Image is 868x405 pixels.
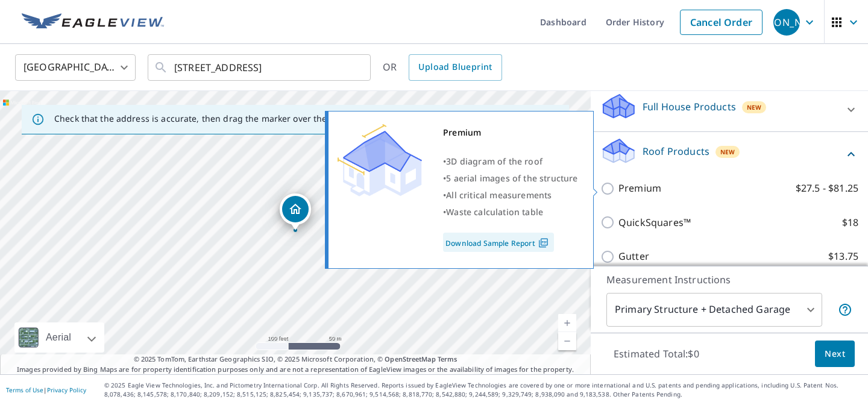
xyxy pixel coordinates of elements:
img: Premium [338,124,422,196]
p: Check that the address is accurate, then drag the marker over the correct structure. [54,113,401,124]
div: Aerial [14,322,104,353]
a: Upload Blueprint [409,54,502,81]
p: © 2025 Eagle View Technologies, Inc. and Pictometry International Corp. All Rights Reserved. Repo... [104,381,862,399]
div: • [443,153,578,170]
p: Premium [618,181,661,196]
span: 5 aerial images of the structure [446,172,577,184]
div: Dropped pin, building 1, Residential property, 2830 Seafarer Loop Anchorage, AK 99516 [280,193,311,231]
a: Cancel Order [680,10,763,35]
span: Upload Blueprint [418,60,492,75]
div: • [443,204,578,221]
span: New [720,147,735,157]
div: • [443,170,578,187]
a: Terms [438,354,458,363]
div: [PERSON_NAME] [773,9,800,36]
a: Download Sample Report [443,233,554,252]
p: Estimated Total: $0 [604,341,709,367]
p: | [6,386,86,394]
div: Roof ProductsNew [600,137,858,171]
span: New [747,102,762,112]
div: • [443,187,578,204]
div: Premium [443,124,578,141]
a: Terms of Use [6,386,43,394]
button: Next [815,341,855,368]
a: Current Level 17, Zoom In [558,314,576,332]
p: Gutter [618,249,649,264]
span: Next [825,347,845,362]
span: Your report will include the primary structure and a detached garage if one exists. [838,303,852,317]
p: Roof Products [643,144,709,159]
span: 3D diagram of the roof [446,155,542,167]
span: All critical measurements [446,189,552,201]
div: [GEOGRAPHIC_DATA] [15,51,136,84]
span: © 2025 TomTom, Earthstar Geographics SIO, © 2025 Microsoft Corporation, © [134,354,458,365]
p: $27.5 - $81.25 [796,181,858,196]
div: OR [383,54,502,81]
a: OpenStreetMap [385,354,435,363]
div: Aerial [42,322,75,353]
p: QuickSquares™ [618,215,691,230]
img: EV Logo [22,13,164,31]
span: Waste calculation table [446,206,543,218]
div: Full House ProductsNew [600,92,858,127]
p: $18 [842,215,858,230]
p: $13.75 [828,249,858,264]
a: Privacy Policy [47,386,86,394]
p: Full House Products [643,99,736,114]
img: Pdf Icon [535,237,552,248]
p: Measurement Instructions [606,272,852,287]
a: Current Level 17, Zoom Out [558,332,576,350]
input: Search by address or latitude-longitude [174,51,346,84]
div: Primary Structure + Detached Garage [606,293,822,327]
